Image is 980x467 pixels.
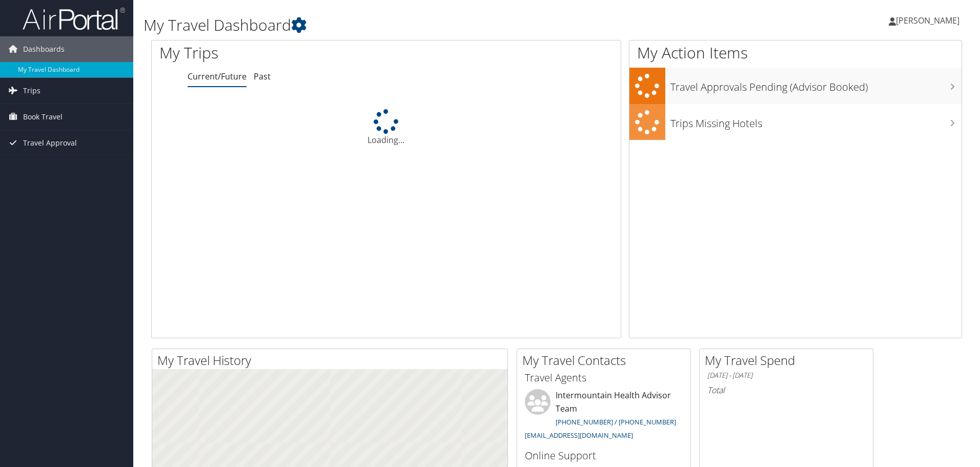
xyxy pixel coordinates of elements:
a: Trips Missing Hotels [629,104,962,140]
h1: My Trips [159,42,418,64]
h2: My Travel Contacts [522,352,690,369]
span: Trips [23,78,40,104]
a: [PERSON_NAME] [889,5,970,36]
h6: [DATE] - [DATE] [707,371,865,380]
a: Travel Approvals Pending (Advisor Booked) [629,68,962,104]
h1: My Travel Dashboard [144,14,695,36]
span: Book Travel [23,104,63,130]
h2: My Travel Spend [705,352,873,369]
a: [PHONE_NUMBER] / [PHONE_NUMBER] [556,417,676,427]
span: Dashboards [23,36,65,62]
span: [PERSON_NAME] [896,15,959,26]
div: Loading... [152,109,621,146]
span: Travel Approval [23,130,77,156]
a: Past [254,71,271,82]
h3: Trips Missing Hotels [670,111,962,131]
h6: Total [707,384,865,396]
h3: Travel Approvals Pending (Advisor Booked) [670,75,962,94]
a: [EMAIL_ADDRESS][DOMAIN_NAME] [525,431,633,440]
li: Intermountain Health Advisor Team [520,389,688,444]
h1: My Action Items [629,42,962,64]
h3: Travel Agents [525,371,683,385]
h3: Online Support [525,449,683,463]
img: airportal-logo.png [23,7,125,31]
h2: My Travel History [157,352,507,369]
a: Current/Future [188,71,247,82]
